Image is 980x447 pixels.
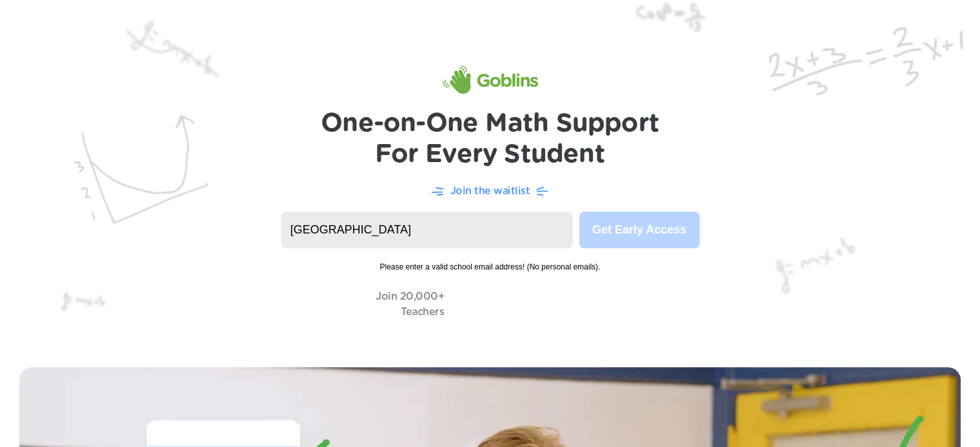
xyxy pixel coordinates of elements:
[321,108,659,170] h1: One-on-One Math Support For Every Student
[281,212,573,248] input: name@yourschool.org
[376,289,444,320] p: Join 20,000+ Teachers
[281,248,700,273] span: Please enter a valid school email address! (No personal emails).
[579,212,699,248] button: Get Early Access
[450,183,530,199] p: Join the waitlist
